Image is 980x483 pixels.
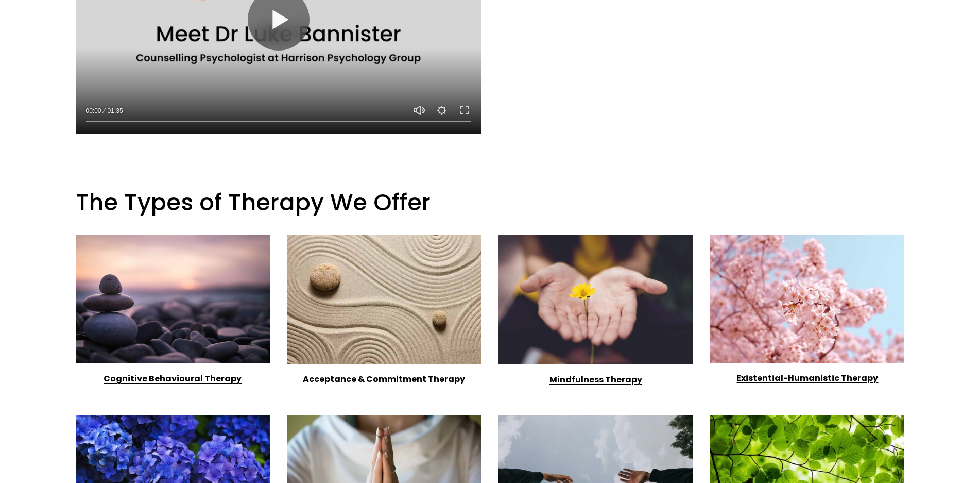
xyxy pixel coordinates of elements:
input: Seek [86,118,471,125]
div: Duration [104,106,126,116]
h1: The Types of Therapy We Offer [76,189,905,217]
a: Mindfulness Therapy [549,374,642,386]
div: Current time [86,106,104,116]
a: Existential-Humanistic Therapy [736,372,878,384]
a: Cognitive Behavioural Therapy [104,373,242,385]
a: Acceptance & Commitment Therapy [303,373,465,385]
